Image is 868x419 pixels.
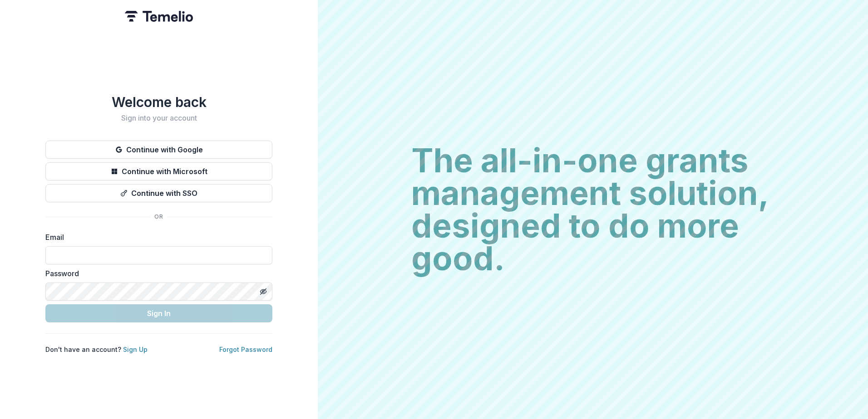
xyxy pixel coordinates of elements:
p: Don't have an account? [45,345,148,354]
h1: Welcome back [45,94,272,110]
img: Temelio [125,11,193,22]
button: Continue with Microsoft [45,162,272,180]
button: Toggle password visibility [256,284,271,299]
button: Continue with SSO [45,184,272,202]
a: Sign Up [123,346,148,353]
a: Forgot Password [219,346,272,353]
label: Email [45,232,267,243]
label: Password [45,268,267,279]
h2: Sign into your account [45,114,272,122]
button: Sign In [45,304,272,322]
button: Continue with Google [45,141,272,159]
